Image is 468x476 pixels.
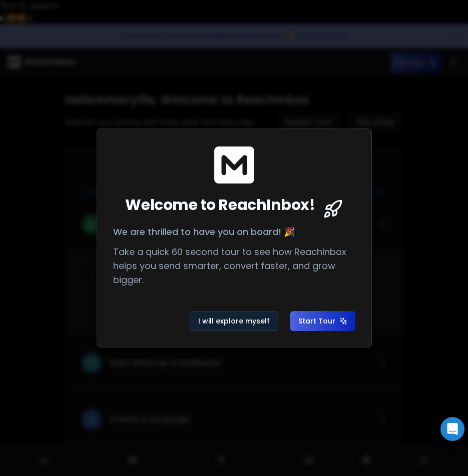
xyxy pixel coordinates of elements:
[440,417,464,441] div: Open Intercom Messenger
[190,311,278,331] button: I will explore myself
[125,196,315,214] span: Welcome to ReachInbox!
[113,225,355,239] p: We are thrilled to have you on board! 🎉
[298,316,347,326] span: Start Tour
[113,245,355,287] p: Take a quick 60 second tour to see how ReachInbox helps you send smarter, convert faster, and gro...
[290,311,355,331] button: Start Tour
